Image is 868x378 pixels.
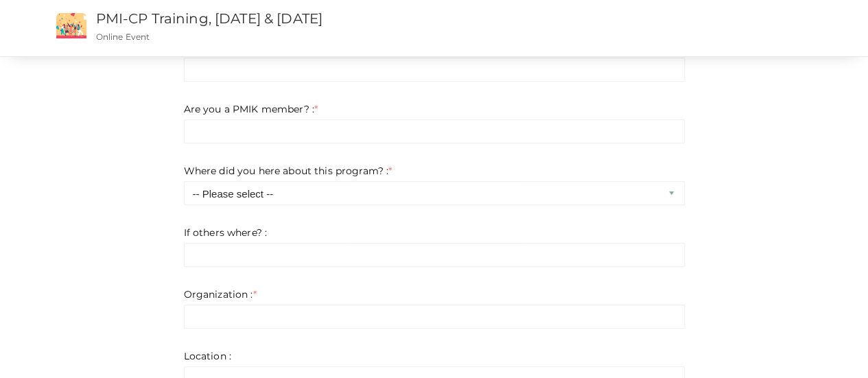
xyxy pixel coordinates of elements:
[56,13,86,38] img: event2.png
[184,164,392,178] label: Where did you here about this program? :
[96,10,322,27] a: PMI-CP Training, [DATE] & [DATE]
[184,287,257,301] label: Organization :
[96,31,530,43] p: Online Event
[184,226,268,239] label: If others where? :
[184,349,231,363] label: Location :
[184,102,318,116] label: Are you a PMIK member? :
